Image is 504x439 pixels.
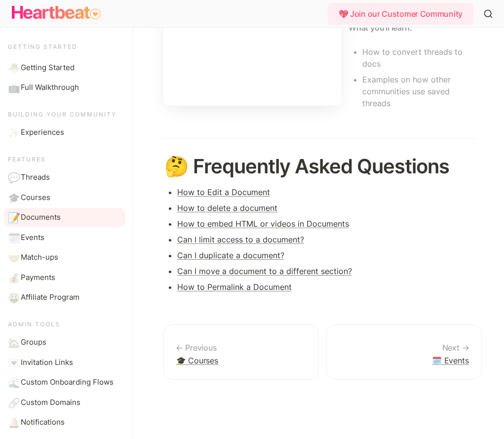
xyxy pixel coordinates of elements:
[8,172,18,182] span: 💬
[4,228,125,247] a: 🗓️Events
[21,357,73,368] span: Invitation Links
[21,272,55,283] span: Payments
[328,3,473,25] div: 💖 Join our Customer Community
[8,377,18,387] span: 🌊
[4,333,125,352] a: 🏡Groups
[21,212,61,223] span: Documents
[8,252,18,262] span: 🤝
[21,337,46,348] span: Groups
[4,353,125,372] a: 💌Invitation Links
[8,272,18,282] span: 💰
[163,155,474,178] h1: 🤔 Frequently Asked Questions
[4,288,125,307] a: 🤑Affiliate Program
[21,252,58,263] span: Match-ups
[8,62,18,72] span: 🐣
[177,250,284,260] a: Can I duplicate a document?
[362,44,474,71] li: How to convert threads to docs
[4,123,125,142] a: ✨Experiences
[177,235,304,244] a: Can I limit access to a document?
[177,203,277,213] a: How to delete a document
[8,156,46,163] span: Features
[21,62,75,74] span: Getting Started
[328,3,477,25] a: 💖 Join our Customer Community
[362,72,474,111] li: Examples on how other communities use saved threads
[8,232,18,242] span: 🗓️
[163,324,319,380] a: 🎓 Courses
[8,357,18,367] span: 💌
[8,417,18,427] span: 🔔
[4,268,125,287] a: 💰Payments
[21,397,80,408] span: Custom Domains
[8,320,60,328] span: Admin Tools
[177,266,352,276] a: Can I move a document to a different section?
[4,208,125,227] a: 📝Documents
[326,324,482,380] a: 🗓 Events
[4,188,125,207] a: 🎓Courses
[177,187,270,197] a: How to Edit a Document
[8,212,18,222] span: 📝
[4,393,125,412] a: 🔗Custom Domains
[8,337,18,347] span: 🏡
[21,417,65,428] span: Notifications
[177,219,349,229] a: How to embed HTML or videos in Documents
[349,23,412,33] strong: What you’ll learn:
[8,82,18,92] span: 📺
[12,3,101,23] img: Logo
[4,373,125,392] a: 🌊Custom Onboarding Flows
[4,58,125,78] a: 🐣Getting Started
[8,192,18,202] span: 🎓
[8,111,116,118] span: Building your community
[21,377,114,388] span: Custom Onboarding Flows
[4,78,125,97] a: 📺Full Walkthrough
[8,397,18,407] span: 🔗
[21,232,44,243] span: Events
[163,6,342,106] iframe: www.youtube.com
[21,82,79,93] span: Full Walkthrough
[8,127,18,137] span: ✨
[21,192,50,203] span: Courses
[21,127,64,138] span: Experiences
[4,248,125,267] a: 🤝Match-ups
[4,413,125,432] a: 🔔Notifications
[21,292,79,303] span: Affiliate Program
[4,168,125,187] a: 💬Threads
[21,172,50,183] span: Threads
[8,292,18,302] span: 🤑
[8,43,78,50] span: Getting started
[177,282,292,292] a: How to Permalink a Document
